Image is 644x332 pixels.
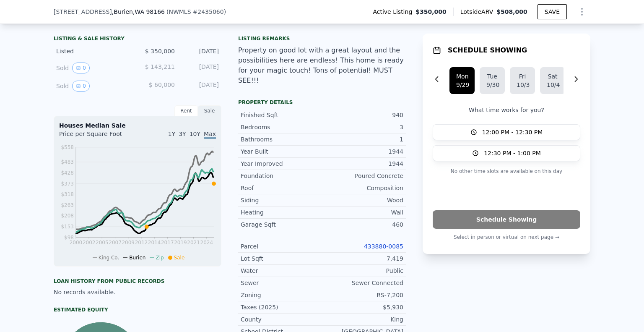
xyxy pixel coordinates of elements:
[61,191,74,197] tspan: $318
[322,172,403,180] div: Poured Concrete
[241,291,322,299] div: Zoning
[241,123,322,131] div: Bedrooms
[83,240,96,246] tspan: 2002
[322,267,403,275] div: Public
[168,131,175,137] span: 1Y
[99,255,119,261] span: King Co.
[460,8,496,16] span: Lotside ARV
[179,131,186,137] span: 3Y
[182,63,219,73] div: [DATE]
[322,279,403,287] div: Sewer Connected
[198,105,221,116] div: Sale
[547,81,558,89] div: 10/4
[54,35,221,44] div: LISTING & SALE HISTORY
[482,128,543,136] span: 12:00 PM - 12:30 PM
[61,144,74,150] tspan: $558
[433,145,580,161] button: 12:30 PM - 1:00 PM
[241,196,322,204] div: Siding
[496,8,527,15] span: $508,000
[322,196,403,204] div: Wood
[56,81,131,91] div: Sold
[169,8,191,15] span: NWMLS
[322,147,403,156] div: 1944
[510,67,535,94] button: Fri10/3
[322,303,403,311] div: $5,930
[64,235,74,241] tspan: $98
[241,135,322,144] div: Bathrooms
[109,240,122,246] tspan: 2007
[182,81,219,91] div: [DATE]
[241,147,322,156] div: Year Built
[322,111,403,119] div: 940
[322,291,403,299] div: RS-7,200
[56,47,131,55] div: Listed
[59,121,216,130] div: Houses Median Sale
[72,63,90,73] button: View historical data
[54,278,221,285] div: Loan history from public records
[241,279,322,287] div: Sewer
[322,123,403,131] div: 3
[322,254,403,263] div: 7,419
[133,8,165,15] span: , WA 98166
[241,184,322,192] div: Roof
[322,184,403,192] div: Composition
[61,213,74,219] tspan: $208
[322,220,403,229] div: 460
[135,240,148,246] tspan: 2012
[448,45,527,55] h1: SCHEDULE SHOWING
[241,242,322,251] div: Parcel
[59,130,138,143] div: Price per Square Foot
[433,210,580,229] button: Schedule Showing
[61,224,74,230] tspan: $153
[161,240,174,246] tspan: 2017
[486,72,498,81] div: Tue
[72,81,90,91] button: View historical data
[238,99,406,106] div: Property details
[241,267,322,275] div: Water
[241,315,322,324] div: County
[61,159,74,165] tspan: $483
[174,255,185,261] span: Sale
[190,131,200,137] span: 10Y
[149,81,175,88] span: $ 60,000
[433,166,580,176] p: No other time slots are available on this day
[486,81,498,89] div: 9/30
[238,35,406,42] div: Listing remarks
[241,220,322,229] div: Garage Sqft
[574,3,590,20] button: Show Options
[241,208,322,217] div: Heating
[174,240,187,246] tspan: 2019
[364,243,403,250] a: 433880-0085
[241,303,322,311] div: Taxes (2025)
[54,288,221,296] div: No records available.
[54,306,221,313] div: Estimated Equity
[449,67,475,94] button: Mon9/29
[54,8,112,16] span: [STREET_ADDRESS]
[122,240,135,246] tspan: 2009
[373,8,415,16] span: Active Listing
[56,63,131,73] div: Sold
[322,315,403,324] div: King
[200,240,213,246] tspan: 2024
[322,135,403,144] div: 1
[415,8,447,16] span: $350,000
[241,159,322,168] div: Year Improved
[145,63,175,70] span: $ 143,211
[480,67,505,94] button: Tue9/30
[540,67,565,94] button: Sat10/4
[61,202,74,208] tspan: $263
[547,72,558,81] div: Sat
[433,232,580,242] p: Select in person or virtual on next page →
[241,172,322,180] div: Foundation
[241,254,322,263] div: Lot Sqft
[538,4,567,19] button: SAVE
[241,111,322,119] div: Finished Sqft
[112,8,165,16] span: , Burien
[61,170,74,176] tspan: $428
[96,240,109,246] tspan: 2005
[148,240,161,246] tspan: 2014
[193,8,224,15] span: # 2435060
[322,159,403,168] div: 1944
[187,240,200,246] tspan: 2021
[456,72,468,81] div: Mon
